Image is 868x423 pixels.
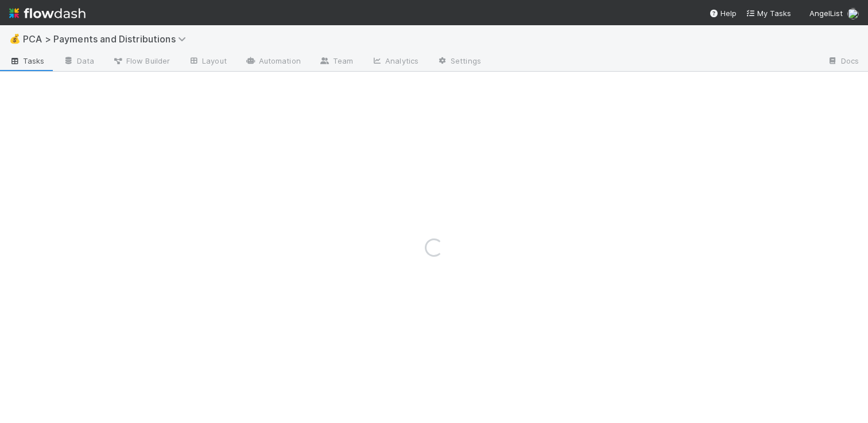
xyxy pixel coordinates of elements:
[9,3,86,23] img: logo-inverted-e16ddd16eac7371096b0.svg
[809,9,843,18] span: AngelList
[709,7,737,19] div: Help
[54,53,103,71] a: Data
[310,53,362,71] a: Team
[746,9,791,18] span: My Tasks
[113,55,170,66] span: Flow Builder
[179,53,236,71] a: Layout
[9,55,45,66] span: Tasks
[236,53,310,71] a: Automation
[847,8,859,19] img: avatar_e7d5656d-bda2-4d83-89d6-b6f9721f96bd.png
[103,53,179,71] a: Flow Builder
[362,53,428,71] a: Analytics
[9,34,21,44] span: 💰
[818,53,868,71] a: Docs
[428,53,490,71] a: Settings
[746,7,791,19] a: My Tasks
[23,33,192,45] span: PCA > Payments and Distributions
